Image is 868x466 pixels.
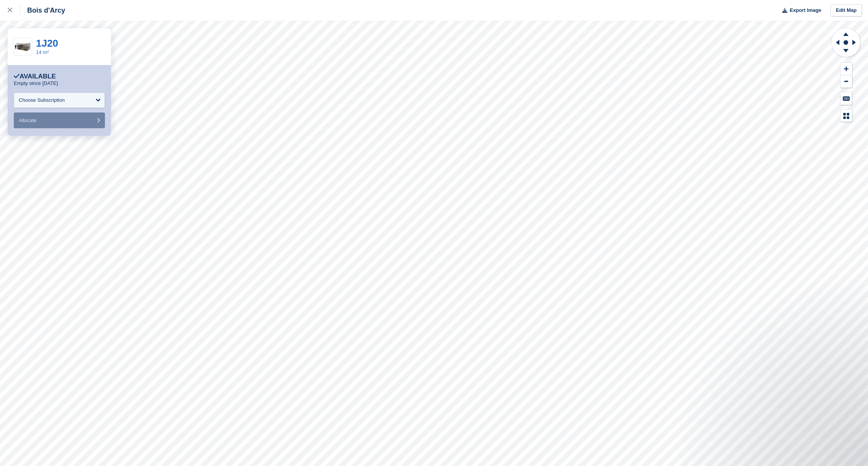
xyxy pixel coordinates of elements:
button: Zoom In [840,63,852,75]
img: 140-sqft-unit.jpg [14,40,32,54]
div: Available [14,73,56,80]
button: Export Image [778,4,821,17]
div: Choose Subscription [19,96,65,104]
a: 1J20 [36,37,58,49]
div: Bois d'Arcy [20,6,65,15]
p: Empty since [DATE] [14,80,58,86]
a: Edit Map [830,4,862,17]
button: Zoom Out [840,75,852,88]
a: 14 m² [36,49,49,55]
span: Export Image [790,7,821,14]
button: Allocate [14,112,105,128]
span: Allocate [19,117,36,123]
button: Map Legend [840,109,852,122]
button: Keyboard Shortcuts [840,92,852,105]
